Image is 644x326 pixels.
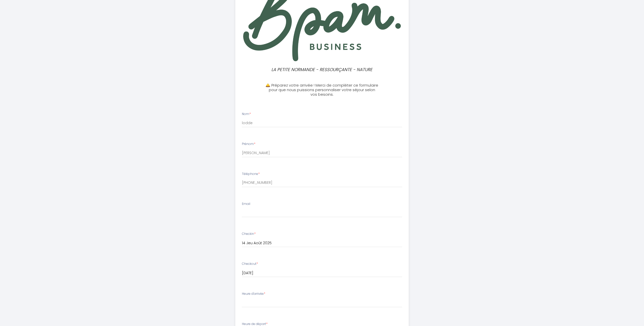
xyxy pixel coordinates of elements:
label: Heure d'arrivée [242,291,265,296]
label: Nom [242,112,251,117]
label: Checkin [242,232,256,236]
label: Prénom [242,142,255,146]
h3: 🛎️ Préparez votre arrivée ! Merci de compléter ce formulaire pour que nous puissions personnalise... [266,83,378,97]
p: LA PETITE NORMANDE - RESSOURÇANTE - NATURE [268,66,376,73]
label: Checkout [242,262,258,266]
label: Téléphone [242,172,260,176]
label: Email [242,202,250,206]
